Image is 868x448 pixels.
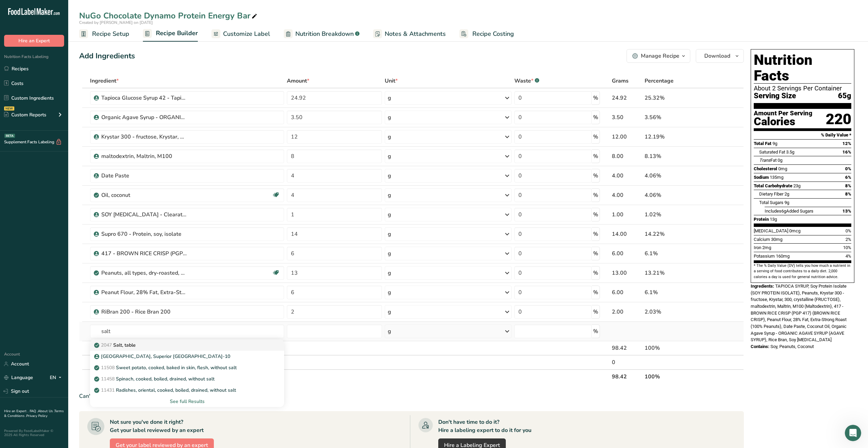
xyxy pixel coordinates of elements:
a: Recipe Builder [143,26,198,42]
button: Gif picker [21,223,27,229]
span: Sodium [754,175,769,180]
span: 4% [845,254,851,259]
div: 4.06% [645,191,707,199]
div: 14.22% [645,230,707,238]
span: Iron [754,245,761,250]
div: Organic Agave Syrup - ORGANIC AGAVE SYRUP [101,113,187,121]
span: Total Sugars [759,200,783,205]
button: Send a message… [117,221,128,232]
span: 2mg [762,245,771,250]
span: 9g [773,141,777,146]
span: 13% [842,208,851,214]
div: 6.1% [645,249,707,258]
div: 3.50 [612,113,642,121]
span: 16% [842,149,851,155]
div: Supro 670 - Protein, soy, isolate [101,230,187,238]
div: 6.00 [612,288,642,297]
div: Brian says… [5,114,131,135]
a: 11458Spinach, cooked, boiled, drained, without salt [90,373,284,385]
button: Home [107,3,120,16]
div: 13.00 [612,269,642,277]
div: NuGo Chocolate Dynamo Protein Energy Bar [79,10,259,22]
div: Rana says… [5,135,131,175]
span: 6g [781,208,786,214]
div: 98.42 [612,344,642,352]
span: Nutrition Breakdown [295,29,354,39]
div: 12.00 [612,133,642,141]
span: Notes & Attachments [385,29,446,39]
span: 30mg [771,237,782,242]
div: 6.00 [612,249,642,258]
span: 160mg [776,254,790,259]
div: Rate your conversation [13,191,94,200]
span: Potassium [754,254,775,259]
div: Krystar 300 - fructose, Krystar, 300, crystalline [101,133,187,141]
div: g [388,172,391,180]
span: 9g [784,200,789,205]
span: Amount [287,77,309,85]
div: g [388,308,391,316]
div: 100% [645,344,707,352]
button: Hire an Expert [4,35,64,47]
span: Total Carbohydrate [754,183,792,188]
section: % Daily Value * [754,131,851,139]
span: Fat [759,158,777,163]
div: Hello again [PERSON_NAME], the issue was fixed. Could you please check this out and get back to m... [11,139,106,165]
textarea: Message… [6,209,131,221]
section: * The % Daily Value (DV) tells you how much a nutrient in a serving of food contributes to a dail... [754,263,851,280]
div: 4.06% [645,172,707,180]
div: Custom Reports [4,111,46,118]
span: Contains: [751,344,769,349]
div: Manage Recipe [641,52,679,60]
p: Sweet potato, cooked, baked in skin, flesh, without salt [95,364,237,371]
div: See full Results [95,398,279,405]
a: Language [4,372,33,384]
div: Hello again [PERSON_NAME], the issue was fixed. Could you please check this out and get back to m... [5,135,112,170]
a: Terms & Conditions . [4,409,64,418]
span: 11431 [101,387,115,393]
span: Includes Added Sugars [765,208,813,214]
div: 25.32% [645,94,707,102]
div: Peanut Flour, 28% Fat, Extra-Strong Roast [101,288,187,297]
p: Radishes, oriental, cooked, boiled, drained, without salt [95,387,236,394]
span: Unit [385,77,398,85]
span: Terrible [16,204,26,214]
div: NEW [4,106,14,111]
span: Percentage [645,77,674,85]
div: Oil, coconut [101,191,187,199]
div: 2.00 [612,308,642,316]
div: g [388,113,391,121]
a: Privacy Policy [26,414,47,418]
span: Created by [PERSON_NAME] on [DATE] [79,20,153,25]
div: 1.02% [645,211,707,219]
div: g [388,94,391,102]
button: Start recording [43,223,49,229]
span: 12% [842,141,851,146]
div: 13.21% [645,269,707,277]
a: Customize Label [211,26,270,42]
div: g [388,249,391,258]
p: Salt, table [95,342,136,349]
div: 12.19% [645,133,707,141]
div: 3.56% [645,113,707,121]
span: Protein [754,217,769,222]
div: Calories [754,117,812,127]
i: Trans [759,158,770,163]
span: Calcium [754,237,770,242]
div: 8.00 [612,152,642,160]
span: 11508 [101,364,115,371]
div: 24.92 [612,94,642,102]
div: 6.1% [645,288,707,297]
button: Download [696,49,744,63]
a: Recipe Setup [79,26,129,42]
span: 0mcg [789,228,800,233]
div: Powered By FoodLabelMaker © 2025 All Rights Reserved [4,429,64,437]
div: 2.03% [645,308,707,316]
a: 11431Radishes, oriental, cooked, boiled, drained, without salt [90,385,284,396]
a: 2047Salt, table [90,339,284,351]
a: Hire an Expert . [4,409,28,414]
span: 11458 [101,376,115,382]
span: 13g [770,217,777,222]
span: Serving Size [754,92,796,100]
div: Tapioca Glucose Syrup 42 - Tapioca Syrup [101,94,187,102]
